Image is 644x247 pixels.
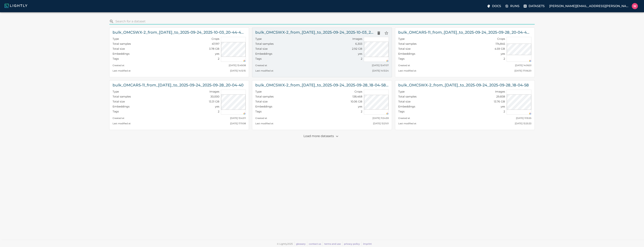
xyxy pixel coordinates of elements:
p: 2 [361,57,362,61]
p: 2.92 GB [352,47,362,51]
p: Total samples [398,42,417,46]
a: privacy policy [344,242,360,245]
p: Total samples [255,42,274,46]
p: Type [398,90,405,93]
small: Created at [113,117,124,119]
p: 2 [218,57,219,61]
label: Datasets [522,3,546,10]
p: Type [398,37,405,41]
p: yes [358,105,362,108]
small: [DATE] 13:21:01 [373,122,389,125]
p: Tags [255,110,262,113]
p: Type [113,90,119,93]
p: 29,838 [496,95,505,98]
small: Created at [255,64,267,67]
a: bulk_OMCAR5-11_from_[DATE]_to_2025-09-24_2025-09-28_20-04-40TypeImagesTotal samples30,000Total si... [109,80,249,130]
p: 174,845 [496,42,505,46]
span: © Lightly 2025 [277,242,293,245]
p: 4.59 GB [495,47,505,51]
p: Crops [354,90,362,93]
a: contact us [309,242,321,245]
p: 2 [218,110,219,113]
p: Tags [398,110,405,113]
p: Total samples [398,95,417,98]
p: 10.06 GB [351,100,362,103]
a: bulk_OMCSWX-2_from_[DATE]_to_2025-09-24_2025-09-28_18-04-58-crops-bounding_boxTypeCropsTotal samp... [252,80,392,130]
p: Runs [510,4,519,8]
small: [DATE] 13:43:11 [230,117,246,119]
label: [PERSON_NAME][EMAIL_ADDRESS][PERSON_NAME]William Maio [548,2,639,10]
p: 13.76 GB [494,100,505,103]
small: [DATE] 11:15:55 [516,117,531,119]
p: yes [358,52,362,56]
label: Docs [486,3,503,10]
p: [PERSON_NAME][EMAIL_ADDRESS][PERSON_NAME] [549,4,630,8]
p: Embeddings [255,52,272,56]
h6: bulk_OMCAR5-11_from_2025-09-22_to_2025-09-24_2025-09-28_20-04-40-crops-bounding_box [398,29,531,35]
p: Total size [255,100,268,103]
p: yes [501,105,505,108]
small: Last modified at [398,69,416,72]
p: Type [113,37,119,41]
p: Images [352,37,362,41]
p: Images [495,90,505,93]
p: Total samples [113,42,131,46]
p: Datasets [529,4,545,8]
a: bulk_OMCSWX-2_from_[DATE]_to_2025-09-24_2025-10-03_20-44-40-crops-bounding_boxTypeCropsTotal samp... [109,28,249,77]
h6: bulk_OMCSWX-2_from_2025-09-23_to_2025-09-24_2025-10-03_20-44-40-crops-bounding_box [113,29,246,35]
label: Runs [504,3,521,10]
p: Embeddings [398,52,415,56]
small: [DATE] 13:25:33 [515,122,531,125]
button: Star dataset [383,29,390,37]
p: Total size [398,47,410,51]
small: Last modified at [113,69,131,72]
small: [DATE] 14:06:51 [515,64,531,67]
p: Embeddings [113,52,130,56]
p: 2 [504,110,505,113]
p: Total size [113,100,125,103]
a: glossary [296,242,306,245]
small: [DATE] 13:47:07 [372,64,389,67]
p: Docs [492,4,501,8]
p: 2 [361,110,362,113]
small: Last modified at [113,122,131,125]
a: terms and use [324,242,341,245]
small: [DATE] 13:49:08 [229,64,246,67]
p: yes [215,105,219,108]
p: Images [209,90,219,93]
small: [DATE] 11:24:59 [372,117,389,119]
small: Last modified at [398,122,416,125]
small: Created at [113,64,124,67]
img: William Maio [632,3,638,9]
p: Tags [255,57,262,61]
input: search [115,18,533,24]
p: Crops [212,37,219,41]
p: 138,468 [352,95,362,98]
p: Tags [113,57,119,61]
small: Created at [255,117,267,119]
p: Tags [398,57,405,61]
small: [DATE] 14:12:15 [230,69,246,72]
p: Total samples [255,95,274,98]
h6: bulk_OMCSWX-2_from_2025-09-23_to_2025-09-24_2025-09-28_18-04-58 [398,82,529,88]
small: [DATE] 17:11:08 [230,122,246,125]
small: [DATE] 14:13:24 [372,69,389,72]
a: bulk_OMCSWX-2_from_[DATE]_to_2025-09-24_2025-10-03_20-44-40Delete datasetStar datasetTypeImagesTo... [252,28,392,77]
p: Embeddings [255,105,272,108]
h6: bulk_OMCSWX-2_from_2025-09-23_to_2025-09-24_2025-09-28_18-04-58-crops-bounding_box [255,82,389,88]
p: 6,303 [355,42,362,46]
p: Type [255,90,262,93]
small: Created at [398,64,410,67]
img: Lightly [5,3,27,8]
small: Created at [398,117,410,119]
p: 13.31 GB [209,100,219,103]
h6: bulk_OMCAR5-11_from_2025-09-22_to_2025-09-24_2025-09-28_20-04-40 [113,82,243,88]
a: imprint [363,242,372,245]
a: bulk_OMCAR5-11_from_[DATE]_to_2025-09-24_2025-09-28_20-04-40-crops-bounding_boxTypeCropsTotal sam... [395,28,535,77]
p: 3.78 GB [209,47,219,51]
p: 2 [504,57,505,61]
